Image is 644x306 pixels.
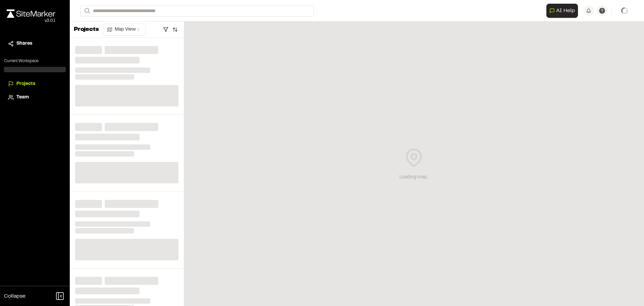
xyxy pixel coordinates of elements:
[16,40,32,47] span: Shares
[546,4,578,18] button: Open AI Assistant
[4,292,25,300] span: Collapse
[16,80,35,88] span: Projects
[8,94,62,101] a: Team
[80,5,93,16] button: Search
[8,80,62,88] a: Projects
[399,174,429,181] div: Loading map...
[546,4,581,18] div: Open AI Assistant
[4,58,66,64] p: Current Workspace
[16,94,29,101] span: Team
[74,25,99,34] p: Projects
[7,9,55,18] img: rebrand.png
[8,40,62,47] a: Shares
[556,7,575,15] span: AI Help
[7,18,55,24] div: Oh geez...please don't...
